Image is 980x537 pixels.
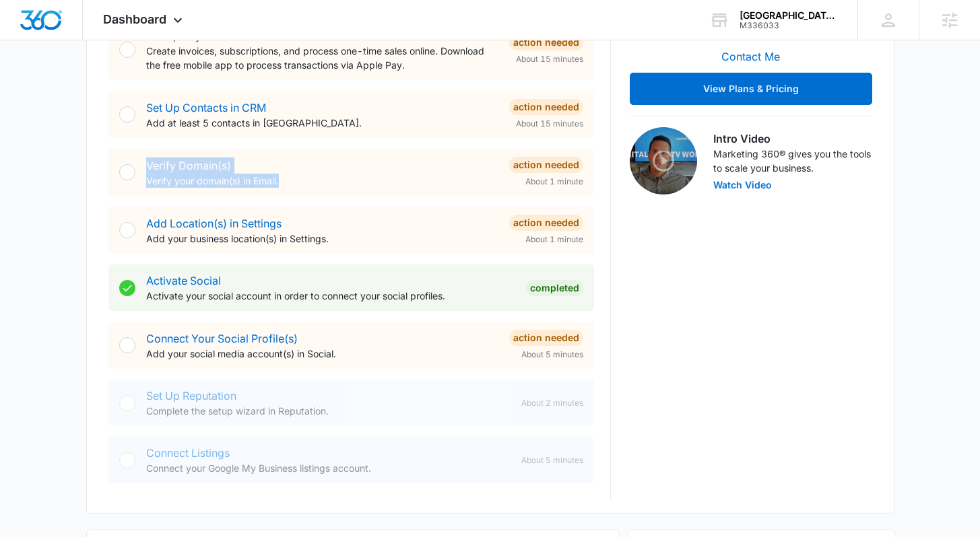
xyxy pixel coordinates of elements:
[521,397,583,409] span: About 2 minutes
[740,21,838,30] div: account id
[146,461,511,475] p: Connect your Google My Business listings account.
[146,231,498,246] p: Add your business location(s) in Settings.
[146,174,498,188] p: Verify your domain(s) in Email.
[708,40,793,73] button: Contact Me
[146,217,282,230] a: Add Location(s) in Settings
[146,116,498,130] p: Add at least 5 contacts in [GEOGRAPHIC_DATA].
[521,454,583,466] span: About 5 minutes
[146,101,266,114] a: Set Up Contacts in CRM
[509,157,583,173] div: Action Needed
[146,347,498,361] p: Add your social media account(s) in Social.
[630,73,872,105] button: View Plans & Pricing
[713,180,772,190] button: Watch Video
[509,99,583,115] div: Action Needed
[146,44,498,72] p: Create invoices, subscriptions, and process one-time sales online. Download the free mobile app t...
[146,289,515,303] p: Activate your social account in order to connect your social profiles.
[713,147,872,175] p: Marketing 360® gives you the tools to scale your business.
[146,159,231,172] a: Verify Domain(s)
[521,349,583,361] span: About 5 minutes
[146,332,298,345] a: Connect Your Social Profile(s)
[740,10,838,21] div: account name
[516,53,583,65] span: About 15 minutes
[509,34,583,50] div: Action Needed
[525,234,583,246] span: About 1 minute
[630,127,697,194] img: Intro Video
[525,176,583,188] span: About 1 minute
[103,12,166,26] span: Dashboard
[509,215,583,231] div: Action Needed
[516,118,583,130] span: About 15 minutes
[509,330,583,346] div: Action Needed
[526,280,583,296] div: Completed
[146,404,511,418] p: Complete the setup wizard in Reputation.
[713,131,872,147] h3: Intro Video
[146,274,221,287] a: Activate Social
